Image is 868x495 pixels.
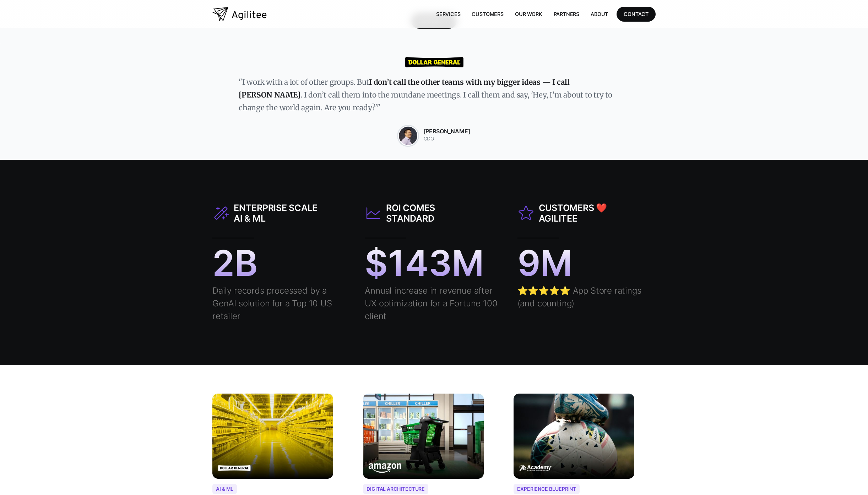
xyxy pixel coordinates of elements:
[212,284,351,323] div: Daily records processed by a GenAI solution for a Top 10 US retailer
[234,202,319,224] div: ENTERPRISE SCALE AI & ML
[585,7,614,21] a: About
[424,135,470,143] div: CDO
[386,202,471,224] div: ROI COMES STANDARD
[430,7,466,21] a: Services
[365,245,484,281] div: $143M
[212,484,237,494] div: AI & ML
[514,484,580,494] div: Experience Blueprint
[363,484,428,494] div: Digital Architecture
[466,7,509,21] a: Customers
[365,284,503,323] div: Annual increase in revenue after UX optimization for a Fortune 100 client
[212,7,267,21] a: home
[239,78,570,100] strong: I don’t call the other teams with my bigger ideas — I call [PERSON_NAME]
[548,7,585,21] a: Partners
[509,7,548,21] a: Our Work
[212,245,258,281] div: 2B
[239,76,629,115] p: "I work with a lot of other groups. But . I don’t call them into the mundane meetings. I call the...
[517,245,573,281] div: 9M
[539,202,624,224] div: CUSTOMERS ❤️ AGILITEE
[624,10,649,18] div: CONTACT
[617,7,656,21] a: CONTACT
[424,128,470,135] strong: [PERSON_NAME]
[517,284,656,310] div: ⭐⭐⭐⭐⭐ App Store ratings (and counting)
